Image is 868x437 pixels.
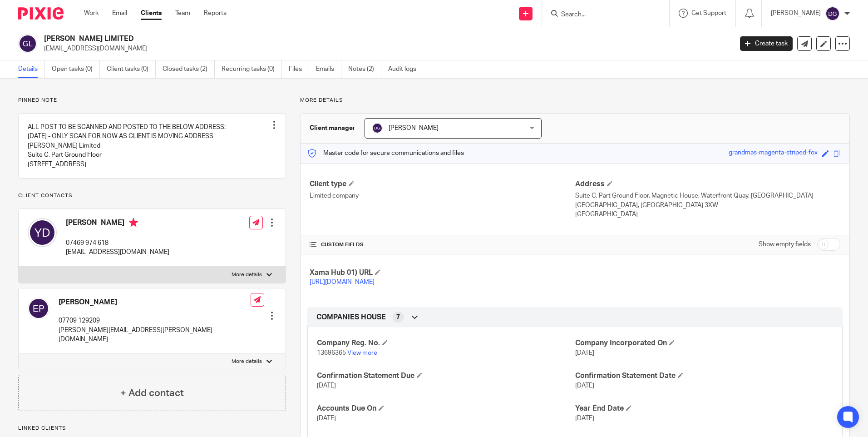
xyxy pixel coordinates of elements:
[316,60,341,78] a: Emails
[66,218,169,229] h4: [PERSON_NAME]
[310,179,575,189] h4: Client type
[317,338,575,348] h4: Company Reg. No.
[120,386,184,400] h4: + Add contact
[575,350,594,356] span: [DATE]
[204,9,227,18] a: Reports
[575,382,594,389] span: [DATE]
[59,326,251,344] p: [PERSON_NAME][EMAIL_ADDRESS][PERSON_NAME][DOMAIN_NAME]
[18,192,286,199] p: Client contacts
[18,7,64,20] img: Pixie
[112,9,127,18] a: Email
[389,125,439,131] span: [PERSON_NAME]
[66,238,169,248] p: 07469 974 618
[66,248,169,257] p: [EMAIL_ADDRESS][DOMAIN_NAME]
[129,218,138,227] i: Primary
[307,149,464,158] p: Master code for secure communications and files
[310,279,375,285] a: [URL][DOMAIN_NAME]
[317,371,575,381] h4: Confirmation Statement Due
[560,11,642,19] input: Search
[44,34,590,44] h2: [PERSON_NAME] LIMITED
[18,97,286,104] p: Pinned note
[310,268,575,278] h4: Xama Hub 01) URL
[163,60,215,78] a: Closed tasks (2)
[388,60,423,78] a: Audit logs
[396,313,400,322] span: 7
[18,60,45,78] a: Details
[141,9,162,18] a: Clients
[310,124,355,133] h3: Client manager
[575,210,840,219] p: [GEOGRAPHIC_DATA]
[317,415,336,422] span: [DATE]
[52,60,100,78] a: Open tasks (0)
[825,6,840,21] img: svg%3E
[317,404,575,413] h4: Accounts Due On
[575,201,840,210] p: [GEOGRAPHIC_DATA], [GEOGRAPHIC_DATA] 3XW
[289,60,309,78] a: Files
[729,148,818,159] div: grandmas-magenta-striped-fox
[300,97,850,104] p: More details
[310,241,575,248] h4: CUSTOM FIELDS
[317,382,336,389] span: [DATE]
[575,338,833,348] h4: Company Incorporated On
[222,60,282,78] a: Recurring tasks (0)
[372,123,383,134] img: svg%3E
[232,358,262,365] p: More details
[84,9,99,18] a: Work
[348,60,381,78] a: Notes (2)
[575,415,594,422] span: [DATE]
[310,191,575,200] p: Limited company
[316,313,386,322] span: COMPANIES HOUSE
[28,298,49,319] img: svg%3E
[59,298,251,307] h4: [PERSON_NAME]
[18,425,286,432] p: Linked clients
[232,271,262,278] p: More details
[575,191,840,200] p: Suite C, Part Ground Floor, Magnetic House, Waterfront Quay, [GEOGRAPHIC_DATA]
[575,404,833,413] h4: Year End Date
[771,9,821,18] p: [PERSON_NAME]
[759,240,811,249] label: Show empty fields
[317,350,346,356] span: 13696365
[107,60,156,78] a: Client tasks (0)
[28,218,57,247] img: svg%3E
[575,179,840,189] h4: Address
[59,316,251,325] p: 07709 129209
[18,34,37,53] img: svg%3E
[740,36,793,51] a: Create task
[175,9,190,18] a: Team
[691,10,726,16] span: Get Support
[347,350,377,356] a: View more
[575,371,833,381] h4: Confirmation Statement Date
[44,44,726,53] p: [EMAIL_ADDRESS][DOMAIN_NAME]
